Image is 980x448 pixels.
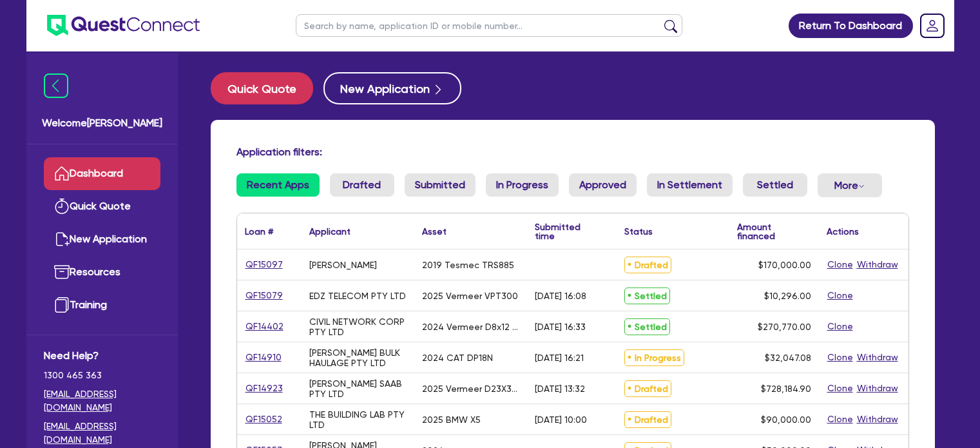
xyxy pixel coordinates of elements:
div: [DATE] 16:21 [535,353,584,363]
a: QF14923 [245,381,283,396]
div: Submitted time [535,222,597,240]
a: In Settlement [647,173,733,197]
span: $90,000.00 [761,414,811,425]
div: [DATE] 16:33 [535,322,586,332]
button: Withdraw [856,257,899,272]
div: [PERSON_NAME] SAAB PTY LTD [309,378,407,399]
span: $32,047.08 [765,353,811,363]
div: 2025 Vermeer VPT300 [422,291,518,301]
div: THE BUILDING LAB PTY LTD [309,409,407,430]
a: [EMAIL_ADDRESS][DOMAIN_NAME] [44,420,160,447]
button: Clone [827,350,854,365]
img: quest-connect-logo-blue [47,15,200,36]
a: QF14910 [245,350,282,365]
div: [PERSON_NAME] [309,260,377,270]
img: new-application [54,231,70,247]
a: New Application [44,223,160,256]
a: QF15079 [245,288,283,303]
img: icon-menu-close [44,73,68,98]
button: New Application [323,72,461,104]
img: training [54,297,70,313]
button: Withdraw [856,381,899,396]
img: resources [54,264,70,280]
span: $728,184.90 [761,384,811,394]
span: Drafted [624,380,671,397]
a: Dashboard [44,157,160,190]
a: Training [44,289,160,322]
a: [EMAIL_ADDRESS][DOMAIN_NAME] [44,387,160,414]
a: Return To Dashboard [789,14,913,38]
span: Settled [624,287,670,304]
div: 2024 CAT DP18N [422,353,493,363]
a: In Progress [486,173,559,197]
div: [PERSON_NAME] BULK HAULAGE PTY LTD [309,347,407,368]
input: Search by name, application ID or mobile number... [296,14,682,37]
a: Quick Quote [44,190,160,223]
button: Clone [827,381,854,396]
a: QF15097 [245,257,283,272]
a: Recent Apps [236,173,320,197]
a: Dropdown toggle [916,9,949,43]
button: Clone [827,412,854,427]
div: Asset [422,227,447,236]
div: 2024 Vermeer D8x12 HDD [422,322,519,332]
button: Withdraw [856,350,899,365]
span: $10,296.00 [764,291,811,301]
h4: Application filters: [236,146,909,158]
div: CIVIL NETWORK CORP PTY LTD [309,317,407,337]
div: 2019 Tesmec TRS885 [422,260,514,270]
button: Clone [827,319,854,334]
button: Quick Quote [211,72,313,104]
span: $170,000.00 [758,260,811,270]
a: Drafted [330,173,394,197]
a: Approved [569,173,637,197]
span: $270,770.00 [758,322,811,332]
a: Settled [743,173,807,197]
div: EDZ TELECOM PTY LTD [309,291,406,301]
div: [DATE] 13:32 [535,384,585,394]
div: Loan # [245,227,273,236]
a: Submitted [405,173,476,197]
div: 2025 BMW X5 [422,414,481,425]
img: quick-quote [54,199,70,214]
button: Clone [827,288,854,303]
div: [DATE] 16:08 [535,291,586,301]
div: Actions [827,227,859,236]
span: Drafted [624,411,671,428]
span: In Progress [624,349,684,366]
span: Drafted [624,257,671,273]
a: QF15052 [245,412,283,427]
a: Quick Quote [211,72,323,104]
span: Welcome [PERSON_NAME] [42,115,162,131]
a: QF14402 [245,319,284,334]
div: Status [624,227,653,236]
button: Dropdown toggle [818,173,882,197]
a: Resources [44,256,160,289]
span: Settled [624,318,670,335]
span: 1300 465 363 [44,369,160,382]
button: Clone [827,257,854,272]
span: Need Help? [44,348,160,364]
div: [DATE] 10:00 [535,414,587,425]
div: 2025 Vermeer D23X30DRS3 [422,384,519,394]
button: Withdraw [856,412,899,427]
div: Applicant [309,227,351,236]
div: Amount financed [737,222,811,240]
